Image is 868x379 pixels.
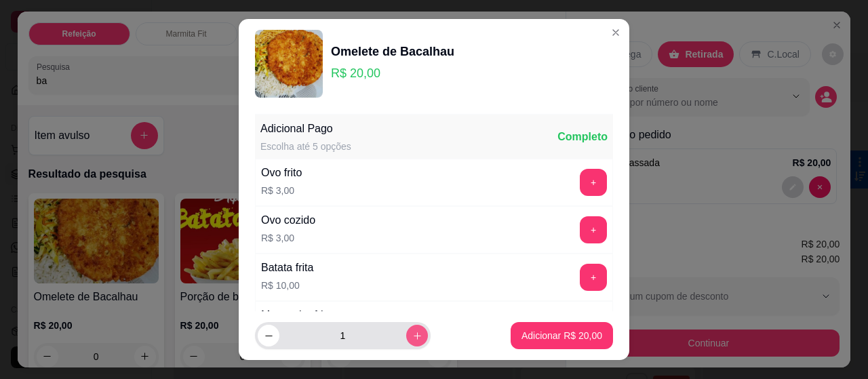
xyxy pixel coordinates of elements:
[261,212,315,228] div: Ovo cozido
[511,322,613,349] button: Adicionar R$ 20,00
[258,325,279,346] button: decrease-product-quantity
[521,329,602,342] p: Adicionar R$ 20,00
[261,307,332,323] div: Macaxeira frita
[605,22,627,43] button: Close
[557,129,608,145] div: Completo
[261,260,313,276] div: Batata frita
[580,169,607,196] button: add
[580,311,607,338] button: add
[261,231,315,245] p: R$ 3,00
[580,216,607,243] button: add
[580,264,607,291] button: add
[331,64,454,83] p: R$ 20,00
[261,165,302,181] div: Ovo frito
[406,325,428,346] button: increase-product-quantity
[255,30,323,98] img: product-image
[261,184,302,197] p: R$ 3,00
[331,42,454,61] div: Omelete de Bacalhau
[260,140,351,153] div: Escolha até 5 opções
[261,279,313,292] p: R$ 10,00
[260,121,351,137] div: Adicional Pago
